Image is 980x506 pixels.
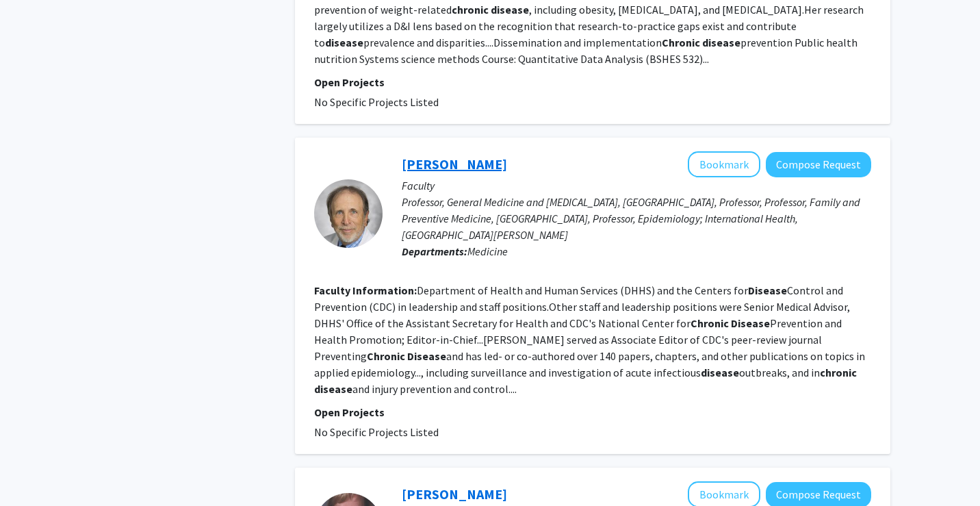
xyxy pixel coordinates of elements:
p: Professor, General Medicine and [MEDICAL_DATA], [GEOGRAPHIC_DATA], Professor, Professor, Family a... [402,194,871,243]
a: [PERSON_NAME] [402,155,507,173]
b: Disease [731,316,770,330]
b: Departments: [402,244,467,258]
b: chronic [452,3,489,16]
p: Faculty [402,177,871,194]
b: disease [702,36,740,49]
fg-read-more: Department of Health and Human Services (DHHS) and the Centers for Control and Prevention (CDC) i... [314,283,865,396]
span: No Specific Projects Listed [314,95,439,109]
span: No Specific Projects Listed [314,425,439,439]
b: Chronic [662,36,700,49]
b: Faculty Information: [314,283,417,297]
b: disease [314,382,352,396]
p: Open Projects [314,404,871,420]
span: Medicine [467,244,508,258]
a: [PERSON_NAME] [402,485,507,503]
button: Compose Request to Richard Goodman [766,152,871,177]
b: Disease [748,283,787,297]
button: Add Richard Goodman to Bookmarks [688,151,760,177]
iframe: Chat [10,444,58,496]
p: Open Projects [314,74,871,90]
b: disease [325,36,363,49]
b: disease [491,3,529,16]
b: Chronic [367,349,405,363]
b: Disease [407,349,446,363]
b: chronic [820,366,857,379]
b: disease [701,366,739,379]
b: Chronic [691,316,729,330]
